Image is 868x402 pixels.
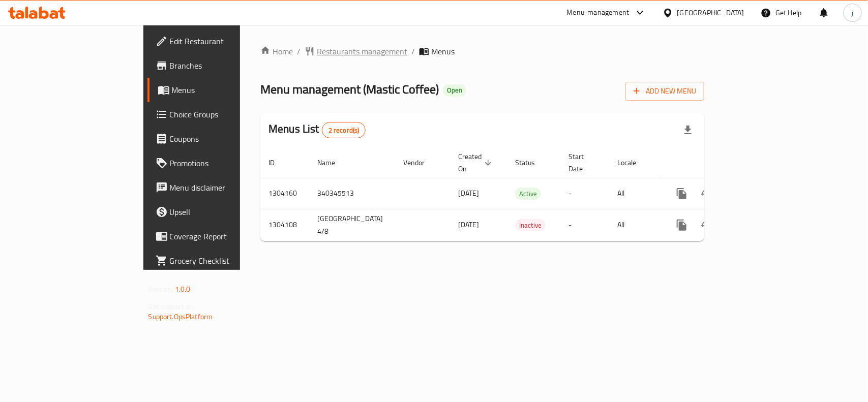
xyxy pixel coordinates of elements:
[305,45,407,57] a: Restaurants management
[260,45,704,57] nav: breadcrumb
[260,147,775,241] table: enhanced table
[317,45,407,57] span: Restaurants management
[670,181,694,206] button: more
[170,206,280,218] span: Upsell
[458,150,495,175] span: Created On
[170,255,280,267] span: Grocery Checklist
[694,213,719,237] button: Change Status
[148,300,195,313] span: Get support on:
[694,181,719,206] button: Change Status
[677,7,744,18] div: [GEOGRAPHIC_DATA]
[147,151,288,175] a: Promotions
[322,126,366,135] span: 2 record(s)
[515,188,541,200] div: Active
[147,78,288,102] a: Menus
[403,157,438,169] span: Vendor
[443,84,466,97] div: Open
[568,150,597,175] span: Start Date
[170,230,280,242] span: Coverage Report
[458,187,479,200] span: [DATE]
[147,175,288,200] a: Menu disclaimer
[431,45,455,57] span: Menus
[411,45,415,57] li: /
[567,7,630,19] div: Menu-management
[609,209,662,241] td: All
[609,178,662,209] td: All
[670,213,694,237] button: more
[147,224,288,249] a: Coverage Report
[309,178,395,209] td: 340345513
[617,157,649,169] span: Locale
[297,45,301,57] li: /
[634,85,696,98] span: Add New Menu
[260,78,439,101] span: Menu management ( Mastic Coffee )
[170,181,280,194] span: Menu disclaimer
[662,147,775,178] th: Actions
[443,86,466,95] span: Open
[560,178,609,209] td: -
[170,133,280,145] span: Coupons
[147,102,288,127] a: Choice Groups
[147,53,288,78] a: Branches
[148,310,213,323] a: Support.OpsPlatform
[268,121,366,138] h2: Menus List
[268,157,288,169] span: ID
[515,188,541,200] span: Active
[309,209,395,241] td: [GEOGRAPHIC_DATA] 4/8
[175,283,191,296] span: 1.0.0
[515,220,546,231] span: Inactive
[852,7,853,18] span: j
[676,118,700,142] div: Export file
[147,249,288,273] a: Grocery Checklist
[458,218,479,231] span: [DATE]
[322,122,366,138] div: Total records count
[560,209,609,241] td: -
[147,29,288,53] a: Edit Restaurant
[172,84,280,96] span: Menus
[317,157,348,169] span: Name
[170,59,280,72] span: Branches
[148,283,173,296] span: Version:
[515,157,548,169] span: Status
[170,35,280,47] span: Edit Restaurant
[170,108,280,120] span: Choice Groups
[147,200,288,224] a: Upsell
[147,127,288,151] a: Coupons
[170,157,280,169] span: Promotions
[625,82,704,101] button: Add New Menu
